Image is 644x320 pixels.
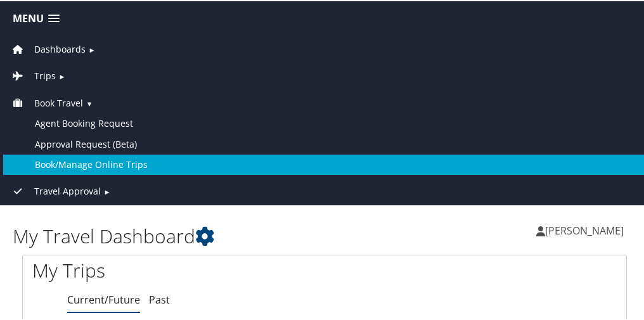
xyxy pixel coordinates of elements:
[58,70,65,80] span: ►
[10,96,83,108] a: Book Travel
[10,68,56,80] a: Trips
[34,183,101,197] span: Travel Approval
[34,95,83,109] span: Book Travel
[6,7,66,28] a: Menu
[13,11,44,23] span: Menu
[10,42,86,54] a: Dashboards
[103,186,110,195] span: ►
[536,210,636,248] a: [PERSON_NAME]
[88,44,95,53] span: ►
[86,98,93,107] span: ▼
[13,222,325,248] h1: My Travel Dashboard
[34,68,56,82] span: Trips
[34,41,86,55] span: Dashboards
[10,184,101,196] a: Travel Approval
[32,256,315,283] h1: My Trips
[149,291,170,305] a: Past
[545,222,624,236] span: [PERSON_NAME]
[67,291,140,305] a: Current/Future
